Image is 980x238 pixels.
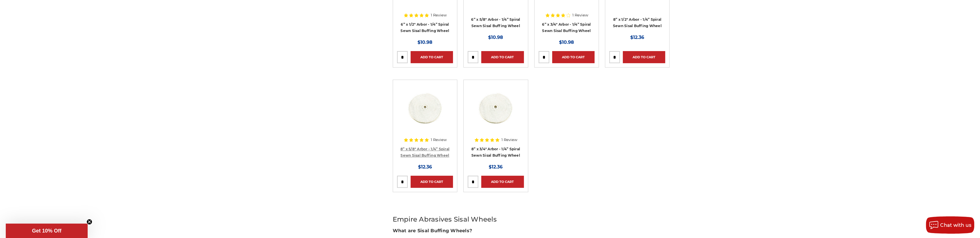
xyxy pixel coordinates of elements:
[411,51,453,63] a: Add to Cart
[417,40,432,45] span: $10.98
[397,84,453,140] a: 8” x 5/8" Arbor - 1/4” Spiral Sewn Sisal Buffing Wheel
[481,51,524,63] a: Add to Cart
[613,17,662,28] a: 8” x 1/2" Arbor - 1/4” Spiral Sewn Sisal Buffing Wheel
[940,222,971,228] span: Chat with us
[431,138,447,142] span: 1 Review
[393,214,670,224] h2: Empire Abrasives Sisal Wheels
[32,228,61,234] span: Get 10% Off
[411,176,453,188] a: Add to Cart
[552,51,595,63] a: Add to Cart
[501,138,517,142] span: 1 Review
[431,13,447,17] span: 1 Review
[630,35,644,40] span: $12.36
[542,22,591,33] a: 6” x 3/4" Arbor - 1/4” Spiral Sewn Sisal Buffing Wheel
[489,164,503,170] span: $12.36
[471,17,520,28] a: 6” x 5/8" Arbor - 1/4” Spiral Sewn Sisal Buffing Wheel
[488,35,503,40] span: $10.98
[471,147,520,158] a: 8” x 3/4" Arbor - 1/4” Spiral Sewn Sisal Buffing Wheel
[481,176,524,188] a: Add to Cart
[400,22,449,33] a: 6” x 1/2" Arbor - 1/4” Spiral Sewn Sisal Buffing Wheel
[623,51,665,63] a: Add to Cart
[926,216,974,234] button: Chat with us
[393,227,670,234] h3: What are Sisal Buffing Wheels?
[86,219,92,225] button: Close teaser
[572,13,588,17] span: 1 Review
[6,224,88,238] div: Get 10% OffClose teaser
[400,147,449,158] a: 8” x 5/8" Arbor - 1/4” Spiral Sewn Sisal Buffing Wheel
[468,84,524,140] a: 8” x 3/4" Arbor - 1/4” Spiral Sewn Sisal Buffing Wheel
[559,40,574,45] span: $10.98
[473,84,519,130] img: 8” x 3/4" Arbor - 1/4” Spiral Sewn Sisal Buffing Wheel
[402,84,448,130] img: 8” x 5/8" Arbor - 1/4” Spiral Sewn Sisal Buffing Wheel
[418,164,432,170] span: $12.36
